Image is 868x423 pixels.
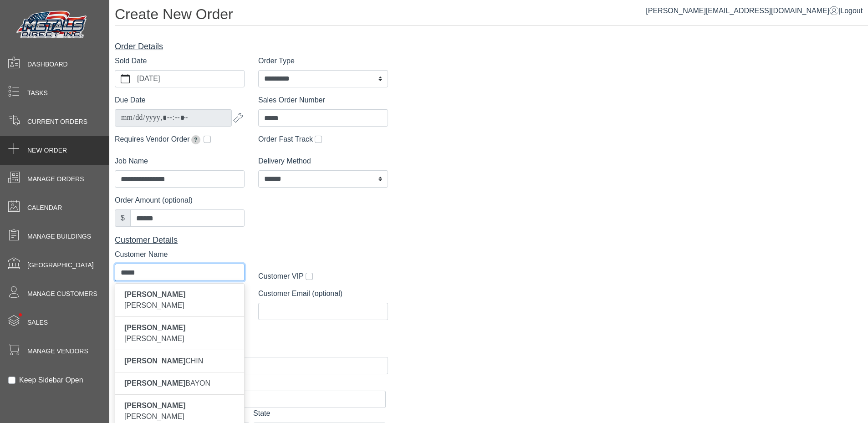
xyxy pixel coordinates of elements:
[27,203,62,213] span: Calendar
[115,71,135,87] button: calendar
[124,379,185,387] span: [PERSON_NAME]
[258,288,342,299] label: Customer Email (optional)
[27,117,87,127] span: Current Orders
[115,249,168,260] label: Customer Name
[124,379,210,387] span: BAYON
[646,5,863,16] div: |
[19,375,83,386] label: Keep Sidebar Open
[124,402,185,409] span: [PERSON_NAME]
[27,289,97,299] span: Manage Customers
[121,74,130,83] svg: calendar
[840,7,863,15] span: Logout
[115,5,868,26] h1: Create New Order
[27,232,91,241] span: Manage Buildings
[27,88,48,98] span: Tasks
[124,290,185,298] span: [PERSON_NAME]
[9,300,32,330] span: •
[115,95,146,106] label: Due Date
[258,271,304,282] label: Customer VIP
[135,71,244,87] label: [DATE]
[27,174,84,184] span: Manage Orders
[253,408,270,419] label: State
[115,41,388,53] div: Order Details
[115,327,388,340] div: Site Address
[27,260,94,270] span: [GEOGRAPHIC_DATA]
[115,156,148,167] label: Job Name
[27,318,48,327] span: Sales
[27,146,67,155] span: New Order
[115,134,202,145] label: Requires Vendor Order
[27,60,68,69] span: Dashboard
[124,290,185,309] span: [PERSON_NAME]
[115,209,131,227] div: $
[115,234,388,246] div: Customer Details
[124,402,185,420] span: [PERSON_NAME]
[258,134,313,145] label: Order Fast Track
[258,156,311,167] label: Delivery Method
[258,56,295,66] label: Order Type
[115,56,147,66] label: Sold Date
[27,347,88,356] span: Manage Vendors
[124,324,185,331] span: [PERSON_NAME]
[258,95,325,106] label: Sales Order Number
[14,8,91,42] img: Metals Direct Inc Logo
[115,195,193,206] label: Order Amount (optional)
[646,7,838,15] a: [PERSON_NAME][EMAIL_ADDRESS][DOMAIN_NAME]
[124,324,185,342] span: [PERSON_NAME]
[124,357,203,365] span: CHIN
[124,357,185,365] span: [PERSON_NAME]
[191,135,200,144] span: Extends due date by 2 weeks for pickup orders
